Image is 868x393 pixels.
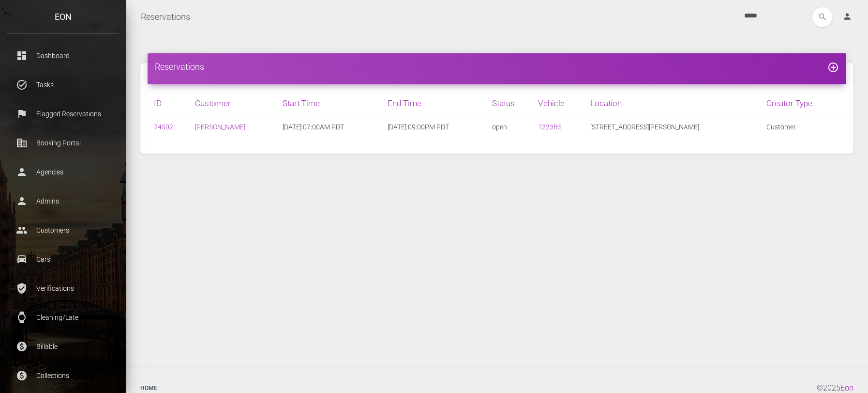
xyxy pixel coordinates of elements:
a: paid Billable [7,334,119,359]
p: Tasks [15,78,111,92]
button: search [812,7,832,27]
a: Reservations [141,5,190,29]
i: person [842,12,852,21]
td: Customer [763,115,844,139]
th: End Time [384,92,488,115]
p: Booking Portal [15,136,111,150]
td: [DATE] 09:00PM PDT [384,115,488,139]
th: Customer [191,92,279,115]
td: [DATE] 07:00AM PDT [279,115,383,139]
p: Verifications [15,281,111,296]
a: flag Flagged Reservations [7,102,119,126]
p: Cars [15,252,111,267]
th: Status [488,92,534,115]
p: Collections [15,368,111,383]
a: drive_eta Cars [7,247,119,271]
p: Agencies [15,165,111,179]
td: [STREET_ADDRESS][PERSON_NAME] [586,115,763,139]
a: [PERSON_NAME] [195,123,245,131]
a: person [835,7,861,27]
a: 1223B5 [538,123,562,131]
a: Eon [840,383,853,393]
a: dashboard Dashboard [7,44,119,68]
p: Customers [15,223,111,237]
th: ID [150,92,191,115]
a: paid Collections [7,363,119,388]
th: Vehicle [534,92,586,115]
p: Flagged Reservations [15,107,111,121]
th: Creator Type [763,92,844,115]
h4: Reservations [155,61,839,73]
p: Admins [15,194,111,208]
a: people Customers [7,218,119,242]
a: add_circle_outline [827,62,839,72]
a: task_alt Tasks [7,73,119,97]
i: add_circle_outline [827,62,839,73]
p: Dashboard [15,48,111,63]
a: corporate_fare Booking Portal [7,131,119,155]
a: person Agencies [7,160,119,184]
a: watch Cleaning/Late [7,305,119,330]
p: Billable [15,339,111,354]
td: open [488,115,534,139]
th: Location [586,92,763,115]
a: 74502 [154,123,173,131]
a: person Admins [7,189,119,213]
a: verified_user Verifications [7,276,119,300]
p: Cleaning/Late [15,310,111,325]
th: Start Time [279,92,383,115]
